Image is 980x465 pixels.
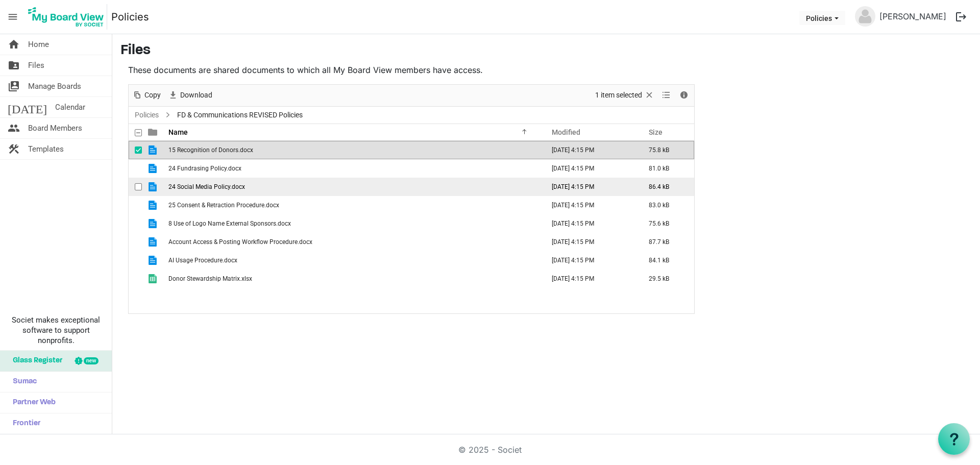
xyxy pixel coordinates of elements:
[8,393,56,413] span: Partner Web
[142,141,165,159] td: is template cell column header type
[552,128,580,136] span: Modified
[541,159,638,178] td: October 06, 2025 4:15 PM column header Modified
[541,141,638,159] td: October 06, 2025 4:15 PM column header Modified
[592,85,658,106] div: Clear selection
[129,214,142,233] td: checkbox
[8,139,20,159] span: construction
[129,85,164,106] div: Copy
[638,141,694,159] td: 75.8 kB is template cell column header Size
[28,139,64,159] span: Templates
[3,7,22,27] span: menu
[168,183,245,190] span: 24 Social Media Policy.docx
[165,233,541,251] td: Account Access & Posting Workflow Procedure.docx is template cell column header Name
[129,270,142,288] td: checkbox
[168,220,291,227] span: 8 Use of Logo Name External Sponsors.docx
[142,270,165,288] td: is template cell column header type
[142,159,165,178] td: is template cell column header type
[129,233,142,251] td: checkbox
[165,214,541,233] td: 8 Use of Logo Name External Sponsors.docx is template cell column header Name
[675,85,693,106] div: Details
[594,89,643,102] span: 1 item selected
[55,97,85,117] span: Calendar
[168,165,241,172] span: 24 Fundrasing Policy.docx
[458,445,522,455] a: © 2025 - Societ
[111,7,149,27] a: Policies
[799,11,845,25] button: Policies dropdownbutton
[165,251,541,270] td: AI Usage Procedure.docx is template cell column header Name
[658,85,675,106] div: View
[129,196,142,214] td: checkbox
[120,42,972,60] h3: Files
[168,238,312,246] span: Account Access & Posting Workflow Procedure.docx
[129,141,142,159] td: checkbox
[541,178,638,196] td: October 06, 2025 4:15 PM column header Modified
[142,196,165,214] td: is template cell column header type
[28,55,44,76] span: Files
[8,413,40,434] span: Frontier
[594,89,656,102] button: Selection
[168,128,188,136] span: Name
[131,89,163,102] button: Copy
[142,233,165,251] td: is template cell column header type
[175,109,305,121] span: FD & Communications REVISED Policies
[143,89,162,102] span: Copy
[8,34,20,55] span: home
[168,275,252,282] span: Donor Stewardship Matrix.xlsx
[179,89,213,102] span: Download
[950,6,972,28] button: logout
[25,4,111,30] a: My Board View Logo
[142,178,165,196] td: is template cell column header type
[168,146,253,154] span: 15 Recognition of Donors.docx
[660,89,672,102] button: View dropdownbutton
[165,159,541,178] td: 24 Fundrasing Policy.docx is template cell column header Name
[8,97,47,117] span: [DATE]
[541,251,638,270] td: October 06, 2025 4:15 PM column header Modified
[166,89,214,102] button: Download
[638,196,694,214] td: 83.0 kB is template cell column header Size
[133,109,161,121] a: Policies
[8,55,20,76] span: folder_shared
[638,270,694,288] td: 29.5 kB is template cell column header Size
[28,118,82,138] span: Board Members
[164,85,216,106] div: Download
[541,196,638,214] td: October 06, 2025 4:15 PM column header Modified
[677,89,691,102] button: Details
[168,257,237,264] span: AI Usage Procedure.docx
[129,159,142,178] td: checkbox
[165,196,541,214] td: 25 Consent & Retraction Procedure.docx is template cell column header Name
[142,251,165,270] td: is template cell column header type
[84,357,99,364] div: new
[541,233,638,251] td: October 06, 2025 4:15 PM column header Modified
[541,214,638,233] td: October 06, 2025 4:15 PM column header Modified
[165,178,541,196] td: 24 Social Media Policy.docx is template cell column header Name
[5,315,107,346] span: Societ makes exceptional software to support nonprofits.
[649,128,663,136] span: Size
[638,159,694,178] td: 81.0 kB is template cell column header Size
[168,202,279,209] span: 25 Consent & Retraction Procedure.docx
[142,214,165,233] td: is template cell column header type
[875,6,950,27] a: [PERSON_NAME]
[8,76,20,96] span: switch_account
[541,270,638,288] td: October 06, 2025 4:15 PM column header Modified
[28,34,49,55] span: Home
[8,351,62,371] span: Glass Register
[28,76,81,96] span: Manage Boards
[129,178,142,196] td: checkbox
[8,372,37,392] span: Sumac
[128,64,695,76] p: These documents are shared documents to which all My Board View members have access.
[129,251,142,270] td: checkbox
[638,214,694,233] td: 75.6 kB is template cell column header Size
[165,270,541,288] td: Donor Stewardship Matrix.xlsx is template cell column header Name
[638,251,694,270] td: 84.1 kB is template cell column header Size
[165,141,541,159] td: 15 Recognition of Donors.docx is template cell column header Name
[25,4,107,30] img: My Board View Logo
[638,178,694,196] td: 86.4 kB is template cell column header Size
[8,118,20,138] span: people
[638,233,694,251] td: 87.7 kB is template cell column header Size
[855,6,875,27] img: no-profile-picture.svg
